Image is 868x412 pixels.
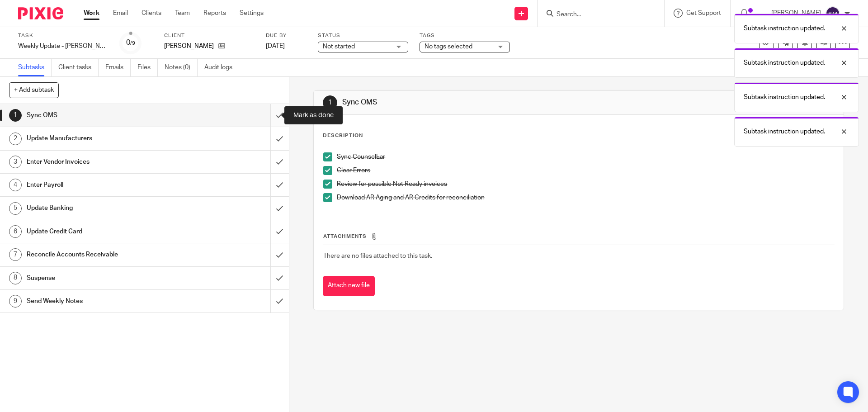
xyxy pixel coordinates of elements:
label: Due by [266,32,307,39]
div: 9 [9,295,22,308]
a: Team [175,9,190,18]
a: Notes (0) [165,59,198,76]
p: Sync CounselEar [337,152,834,161]
a: Reports [203,9,226,18]
p: Review for possible Not Ready invoices [337,180,834,189]
p: Subtask instruction updated. [744,127,825,136]
p: Clear Errors [337,166,834,175]
a: Subtasks [18,59,52,76]
div: 1 [9,109,22,122]
h1: Update Manufacturers [27,132,183,145]
a: Emails [105,59,131,76]
a: Email [113,9,128,18]
span: No tags selected [425,43,472,50]
div: 2 [9,133,22,145]
h1: Send Weekly Notes [27,294,183,308]
small: /9 [130,41,135,46]
div: 8 [9,272,22,284]
span: Attachments [323,234,367,239]
button: + Add subtask [9,82,59,98]
div: 0 [126,38,135,48]
div: 6 [9,225,22,238]
div: 7 [9,248,22,261]
div: 5 [9,202,22,215]
a: Audit logs [204,59,239,76]
p: Subtask instruction updated. [744,93,825,102]
div: 3 [9,156,22,168]
h1: Suspense [27,271,183,285]
h1: Enter Vendor Invoices [27,155,183,169]
img: Pixie [18,7,63,19]
span: Not started [323,43,355,50]
h1: Enter Payroll [27,178,183,192]
span: [DATE] [266,43,285,49]
h1: Update Credit Card [27,225,183,238]
p: Download AR Aging and AR Credits for reconciliation [337,193,834,202]
a: Clients [142,9,161,18]
a: Client tasks [58,59,99,76]
div: 4 [9,179,22,191]
label: Status [318,32,408,39]
h1: Sync OMS [27,109,183,122]
p: Description [323,132,363,139]
p: [PERSON_NAME] [164,42,214,51]
span: There are no files attached to this task. [323,253,432,259]
img: svg%3E [826,6,840,21]
a: Work [84,9,99,18]
h1: Reconcile Accounts Receivable [27,248,183,261]
label: Client [164,32,255,39]
h1: Sync OMS [342,98,598,107]
div: Weekly Update - Carter [18,42,108,51]
button: Attach new file [323,276,375,296]
p: Subtask instruction updated. [744,58,825,67]
div: 1 [323,95,337,110]
label: Task [18,32,108,39]
h1: Update Banking [27,201,183,215]
p: Subtask instruction updated. [744,24,825,33]
div: Weekly Update - [PERSON_NAME] [18,42,108,51]
label: Tags [420,32,510,39]
a: Settings [240,9,264,18]
a: Files [137,59,158,76]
